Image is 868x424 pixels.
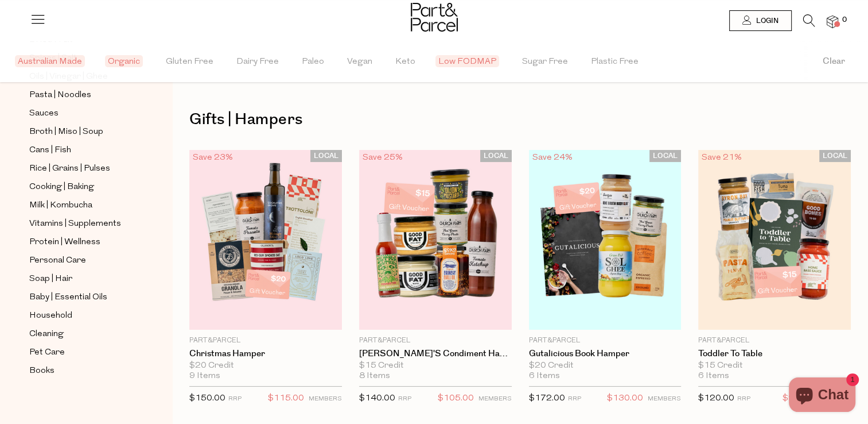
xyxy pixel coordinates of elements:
[607,391,643,406] span: $130.00
[29,198,134,213] a: Milk | Kombucha
[729,10,792,31] a: Login
[29,291,107,304] span: Baby | Essential Oils
[785,377,859,415] inbox-online-store-chat: Shopify online store chat
[236,42,279,82] span: Dairy Free
[783,391,813,406] span: $95.00
[29,272,72,286] span: Soap | Hair
[529,150,576,165] div: Save 24%
[698,361,851,371] div: $15 Credit
[29,162,110,176] span: Rice | Grains | Pulses
[29,125,134,139] a: Broth | Miso | Soup
[800,41,868,82] button: Clear filter by Filter
[529,336,682,346] p: Part&Parcel
[29,345,134,360] a: Pet Care
[29,272,134,286] a: Soap | Hair
[189,106,851,133] h1: Gifts | Hampers
[29,144,71,157] span: Cans | Fish
[438,391,474,406] span: $105.00
[29,253,134,268] a: Personal Care
[395,42,415,82] span: Keto
[529,394,565,403] span: $172.00
[29,309,134,323] a: Household
[698,336,851,346] p: Part&Parcel
[347,42,372,82] span: Vegan
[435,55,499,67] span: Low FODMAP
[359,361,512,371] div: $15 Credit
[189,361,342,371] div: $20 Credit
[398,396,411,402] small: RRP
[29,364,134,378] a: Books
[359,336,512,346] p: Part&Parcel
[166,42,213,82] span: Gluten Free
[29,236,100,249] span: Protein | Wellness
[568,396,581,402] small: RRP
[189,394,225,403] span: $150.00
[189,150,236,165] div: Save 23%
[29,346,65,360] span: Pet Care
[698,150,851,330] img: Toddler To Table
[29,327,134,341] a: Cleaning
[649,150,681,162] span: LOCAL
[29,199,92,213] span: Milk | Kombucha
[29,180,134,194] a: Cooking | Baking
[819,150,851,162] span: LOCAL
[309,396,342,402] small: MEMBERS
[189,336,342,346] p: Part&Parcel
[591,42,639,82] span: Plastic Free
[698,371,729,381] span: 6 Items
[29,143,134,157] a: Cans | Fish
[698,394,734,403] span: $120.00
[529,349,682,359] a: Gutalicious Book Hamper
[359,371,390,381] span: 8 Items
[648,396,681,402] small: MEMBERS
[302,42,324,82] span: Paleo
[753,16,779,26] span: Login
[529,150,682,330] img: Gutalicious Book Hamper
[15,55,85,67] span: Australian Made
[698,150,745,165] div: Save 21%
[827,16,838,28] a: 0
[189,349,342,359] a: Christmas Hamper
[359,349,512,359] a: [PERSON_NAME]'s Condiment Hamper
[29,180,94,194] span: Cooking | Baking
[522,42,568,82] span: Sugar Free
[29,88,134,102] a: Pasta | Noodles
[29,217,134,231] a: Vitamins | Supplements
[29,309,72,323] span: Household
[189,371,220,381] span: 9 Items
[29,327,64,341] span: Cleaning
[478,396,512,402] small: MEMBERS
[359,150,406,165] div: Save 25%
[228,396,242,402] small: RRP
[29,290,134,304] a: Baby | Essential Oils
[359,394,395,403] span: $140.00
[29,364,55,378] span: Books
[29,235,134,249] a: Protein | Wellness
[189,150,342,330] img: Christmas Hamper
[29,88,91,102] span: Pasta | Noodles
[29,106,134,121] a: Sauces
[698,349,851,359] a: Toddler To Table
[359,150,512,330] img: Jordie Pie's Condiment Hamper
[411,3,458,32] img: Part&Parcel
[268,391,304,406] span: $115.00
[737,396,750,402] small: RRP
[29,161,134,176] a: Rice | Grains | Pulses
[529,371,560,381] span: 6 Items
[105,55,143,67] span: Organic
[480,150,512,162] span: LOCAL
[29,254,86,268] span: Personal Care
[529,361,682,371] div: $20 Credit
[29,107,59,121] span: Sauces
[29,125,103,139] span: Broth | Miso | Soup
[29,217,121,231] span: Vitamins | Supplements
[310,150,342,162] span: LOCAL
[839,15,850,25] span: 0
